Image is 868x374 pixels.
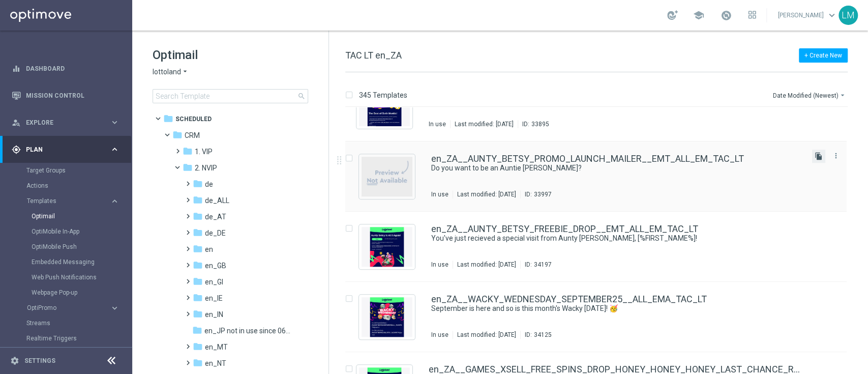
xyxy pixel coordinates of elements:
button: gps_fixed Plan keyboard_arrow_right [11,146,120,154]
div: Explore [12,118,110,127]
button: Templates keyboard_arrow_right [26,197,120,205]
span: keyboard_arrow_down [826,10,837,21]
div: You've just recieved a special visit from Aunty Betsy, [%FIRST_NAME%]! [431,234,804,243]
span: school [693,10,704,21]
a: Do you want to be an Auntie [PERSON_NAME]? [431,163,781,173]
div: ID: [520,331,552,339]
div: Streams [26,315,131,331]
div: Web Push Notifications [32,270,131,285]
span: Explore [26,120,110,126]
i: gps_fixed [12,145,21,154]
div: 34197 [534,261,552,269]
span: OptiPromo [27,305,100,311]
div: Target Groups [26,163,131,178]
button: Mission Control [11,92,120,100]
button: + Create New [799,48,848,63]
button: more_vert [831,150,841,162]
i: folder [193,276,203,286]
div: 34125 [534,331,552,339]
button: lottoland arrow_drop_down [153,67,189,77]
span: Plan [26,147,110,153]
a: en_ZA__WACKY_WEDNESDAY_SEPTEMBER25__ALL_EMA_TAC_LT [431,295,707,304]
a: [PERSON_NAME]keyboard_arrow_down [777,8,839,23]
span: TAC LT en_ZA [345,50,402,61]
a: Settings [24,358,55,364]
a: en_ZA__GAMES_XSELL_FREE_SPINS_DROP_HONEY_HONEY_HONEY_LAST_CHANCE_REMINDER__EMT_ALL_EM_TAC_LT [429,365,804,374]
span: en_IN [205,310,223,319]
i: arrow_drop_down [181,67,189,77]
div: Press SPACE to select this row. [335,212,866,282]
div: In use [429,120,446,128]
i: equalizer [12,64,21,73]
i: folder [193,244,203,254]
div: OptiPromo [26,300,131,315]
div: September is here and so is this month's Wacky Wednesday! 🥳 [431,304,804,313]
a: Realtime Triggers [26,334,106,342]
div: Dashboard [12,55,119,82]
img: 34197.jpeg [362,227,412,267]
div: ID: [518,120,549,128]
i: folder [193,195,203,205]
a: Dashboard [26,55,119,82]
span: de_AT [205,212,226,221]
img: 34125.jpeg [362,297,412,337]
div: ID: [520,261,552,269]
a: Actions [26,182,106,190]
a: Webpage Pop-up [32,289,106,297]
i: folder [163,113,173,124]
span: en_NT [205,359,226,368]
div: Webpage Pop-up [32,285,131,300]
div: Templates [27,198,110,204]
button: OptiPromo keyboard_arrow_right [26,304,120,312]
span: 2. NVIP [195,163,217,172]
i: keyboard_arrow_right [110,303,119,313]
a: September is here and so is this month's Wacky [DATE]! 🥳 [431,304,781,313]
span: lottoland [153,67,181,77]
div: Last modified: [DATE] [453,261,520,269]
button: file_copy [812,150,825,163]
i: folder [183,162,193,172]
button: equalizer Dashboard [11,65,120,73]
div: Actions [26,178,131,193]
div: 33997 [534,190,552,198]
i: folder [193,341,203,352]
i: folder [172,130,183,140]
i: settings [10,356,19,365]
div: In use [431,261,448,269]
div: OptiMobile In-App [32,224,131,239]
i: arrow_drop_down [839,91,847,99]
a: en_ZA__AUNTY_BETSY_FREEBIE_DROP__EMT_ALL_EM_TAC_LT [431,224,698,234]
span: en [205,245,213,254]
img: noPreview.jpg [362,157,412,196]
input: Search Template [153,89,308,103]
button: Date Modified (Newest)arrow_drop_down [772,89,848,101]
span: de_ALL [205,196,229,205]
i: folder [193,293,203,303]
i: keyboard_arrow_right [110,145,119,154]
a: Optimail [32,212,106,220]
i: more_vert [832,152,840,160]
div: Last modified: [DATE] [453,190,520,198]
i: person_search [12,118,21,127]
div: Realtime Triggers [26,331,131,346]
div: 33895 [531,120,549,128]
button: person_search Explore keyboard_arrow_right [11,119,120,127]
div: Last modified: [DATE] [451,120,518,128]
h1: Optimail [153,47,308,63]
a: Mission Control [26,82,119,109]
i: keyboard_arrow_right [110,118,119,127]
div: Templates [26,193,131,300]
span: en_IE [205,294,223,303]
span: de [205,180,213,189]
div: Plan [12,145,110,154]
i: folder [193,227,203,238]
span: de_DE [205,228,226,238]
div: Do you want to be an Auntie Betsy? [431,163,804,173]
p: 345 Templates [359,91,407,100]
a: OptiMobile In-App [32,227,106,236]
